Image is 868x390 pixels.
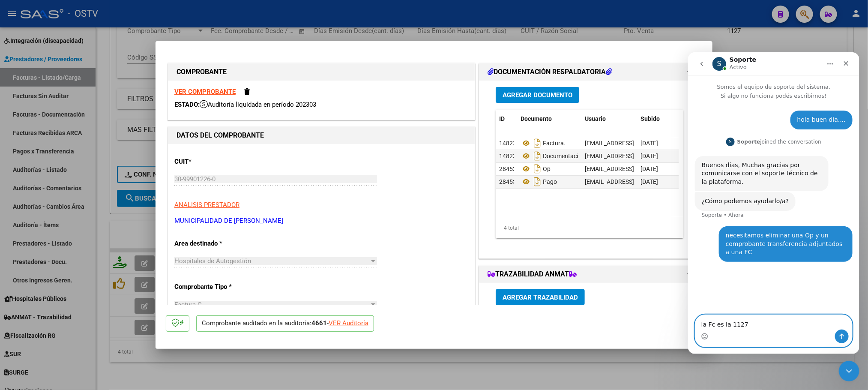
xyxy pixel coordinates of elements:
[499,178,516,185] span: 28453
[503,91,572,99] span: Agregar Documento
[174,101,200,108] span: ESTADO:
[585,140,730,147] span: [EMAIL_ADDRESS][DOMAIN_NAME] - [PERSON_NAME]
[174,282,263,292] p: Comprobante Tipo *
[585,115,606,122] span: Usuario
[479,81,700,258] div: DOCUMENTACIÓN RESPALDATORIA
[496,289,585,305] button: Agregar Trazabilidad
[174,257,251,265] span: Hospitales de Autogestión
[585,178,730,185] span: [EMAIL_ADDRESS][DOMAIN_NAME] - [PERSON_NAME]
[641,153,658,159] span: [DATE]
[641,115,660,122] span: Subido
[174,157,263,167] p: CUIT
[641,178,658,185] span: [DATE]
[174,216,468,226] p: MUNICIPALIDAD DE [PERSON_NAME]
[521,153,585,159] span: Documentación
[532,175,543,189] i: Descargar documento
[174,88,236,96] a: VER COMPROBANTE
[479,63,700,81] mat-expansion-panel-header: DOCUMENTACIÓN RESPALDATORIA
[585,165,730,172] span: [EMAIL_ADDRESS][DOMAIN_NAME] - [PERSON_NAME]
[641,140,658,147] span: [DATE]
[499,153,516,159] span: 14823
[532,162,543,176] i: Descargar documento
[174,239,263,249] p: Area destinado *
[174,301,202,309] span: Factura C
[499,115,505,122] span: ID
[177,131,264,139] strong: DATOS DEL COMPROBANTE
[329,318,368,328] div: VER Auditoría
[499,140,516,147] span: 14822
[521,115,552,122] span: Documento
[177,68,227,76] strong: COMPROBANTE
[532,136,543,150] i: Descargar documento
[496,87,579,103] button: Agregar Documento
[499,165,516,172] span: 28452
[688,52,859,354] iframe: Intercom live chat
[174,201,239,209] span: ANALISIS PRESTADOR
[496,217,683,239] div: 4 total
[637,110,680,128] datatable-header-cell: Subido
[488,269,577,279] h1: TRAZABILIDAD ANMAT
[479,266,700,283] mat-expansion-panel-header: TRAZABILIDAD ANMAT
[488,67,612,77] h1: DOCUMENTACIÓN RESPALDATORIA
[521,165,551,172] span: Op
[641,165,658,172] span: [DATE]
[517,110,581,128] datatable-header-cell: Documento
[585,153,730,159] span: [EMAIL_ADDRESS][DOMAIN_NAME] - [PERSON_NAME]
[200,101,316,108] span: Auditoría liquidada en período 202303
[521,178,557,185] span: Pago
[839,361,859,381] iframe: Intercom live chat
[521,140,566,147] span: Factura.
[196,315,374,332] p: Comprobante auditado en la auditoría: -
[496,110,517,128] datatable-header-cell: ID
[581,110,637,128] datatable-header-cell: Usuario
[532,149,543,163] i: Descargar documento
[503,294,578,301] span: Agregar Trazabilidad
[311,319,327,327] strong: 4661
